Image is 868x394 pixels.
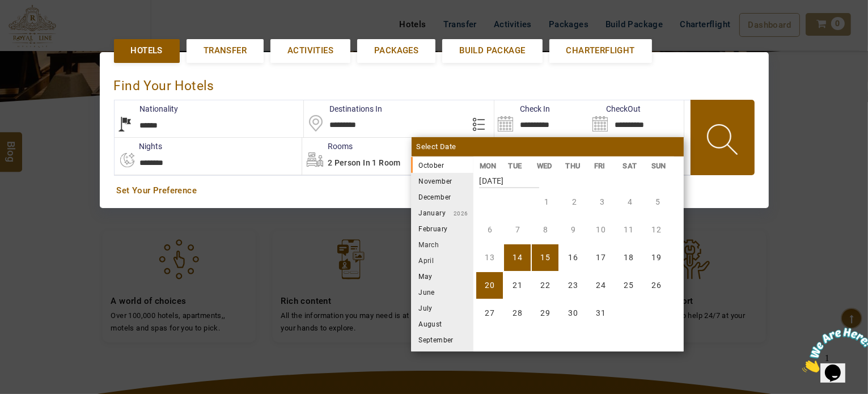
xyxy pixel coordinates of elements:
[587,272,614,299] li: Friday, 24 October 2025
[587,300,614,327] li: Friday, 31 October 2025
[115,103,179,115] label: Nationality
[411,268,473,284] li: May
[5,5,75,49] img: Chat attention grabber
[615,272,642,299] li: Saturday, 25 October 2025
[645,160,674,172] li: SUN
[549,39,652,62] a: Charterflight
[446,210,468,217] small: 2026
[204,45,247,57] span: Transfer
[444,163,523,169] small: 2025
[476,300,503,327] li: Monday, 27 October 2025
[560,272,586,299] li: Thursday, 23 October 2025
[473,160,502,172] li: MON
[304,103,382,115] label: Destinations In
[5,5,9,14] span: 1
[411,189,473,205] li: December
[560,160,588,172] li: THU
[442,39,542,62] a: Build Package
[411,332,473,348] li: September
[411,173,473,189] li: November
[357,39,435,62] a: Packages
[114,141,163,152] label: nights
[459,45,525,57] span: Build Package
[114,66,755,100] div: Find Your Hotels
[479,168,539,188] strong: [DATE]
[131,45,163,57] span: Hotels
[643,272,670,299] li: Sunday, 26 October 2025
[566,45,635,57] span: Charterflight
[531,160,560,172] li: WED
[411,284,473,300] li: June
[560,300,586,327] li: Thursday, 30 October 2025
[411,157,473,173] li: October
[532,272,558,299] li: Wednesday, 22 October 2025
[504,244,531,271] li: Tuesday, 14 October 2025
[187,39,264,62] a: Transfer
[302,141,353,152] label: Rooms
[617,160,646,172] li: SAT
[411,316,473,332] li: August
[117,185,752,197] a: Set Your Preference
[615,244,642,271] li: Saturday, 18 October 2025
[374,45,418,57] span: Packages
[588,160,617,172] li: FRI
[411,236,473,252] li: March
[411,205,473,221] li: January
[287,45,333,57] span: Activities
[328,158,401,167] span: 2 Person in 1 Room
[411,221,473,236] li: February
[412,137,684,156] div: Select Date
[504,272,531,299] li: Tuesday, 21 October 2025
[502,160,531,172] li: TUE
[587,244,614,271] li: Friday, 17 October 2025
[494,100,589,137] input: Search
[589,103,641,115] label: CheckOut
[270,39,350,62] a: Activities
[798,323,868,377] iframe: chat widget
[589,100,684,137] input: Search
[560,244,586,271] li: Thursday, 16 October 2025
[532,244,558,271] li: Wednesday, 15 October 2025
[476,272,503,299] li: Monday, 20 October 2025
[411,300,473,316] li: July
[643,244,670,271] li: Sunday, 19 October 2025
[114,39,180,62] a: Hotels
[494,103,550,115] label: Check In
[532,300,558,327] li: Wednesday, 29 October 2025
[504,300,531,327] li: Tuesday, 28 October 2025
[411,252,473,268] li: April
